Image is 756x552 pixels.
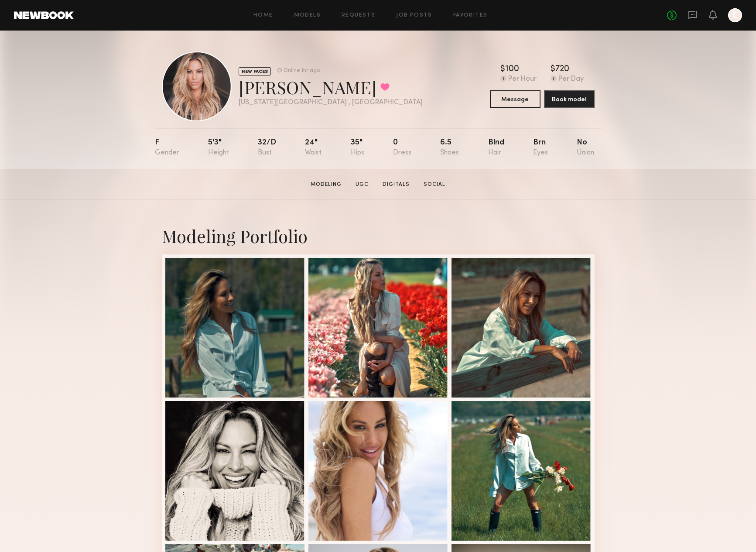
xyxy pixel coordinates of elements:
a: Models [294,13,321,18]
div: 100 [505,65,519,74]
a: Job Posts [396,13,432,18]
a: Requests [342,13,375,18]
a: UGC [352,181,372,189]
a: Home [253,13,273,18]
div: 24" [305,139,322,157]
div: Blnd [488,139,504,157]
button: Book model [544,90,595,108]
a: Modeling [307,181,345,189]
div: 720 [555,65,569,74]
div: 0 [393,139,411,157]
div: $ [500,65,505,74]
div: Per Hour [508,75,537,83]
div: 32/d [258,139,276,157]
div: Online 1hr ago [284,68,320,74]
div: No [577,139,594,157]
div: F [155,139,179,157]
div: Modeling Portfolio [162,224,595,247]
button: Message [490,90,540,108]
a: L [728,8,742,22]
div: [US_STATE][GEOGRAPHIC_DATA] , [GEOGRAPHIC_DATA] [239,99,423,106]
a: Social [420,181,449,189]
div: [PERSON_NAME] [239,75,423,99]
div: 6.5 [440,139,459,157]
div: Brn [533,139,548,157]
a: Favorites [453,13,488,18]
div: NEW FACES [239,67,271,75]
div: 35" [351,139,364,157]
div: Per Day [558,75,584,83]
div: $ [551,65,555,74]
a: Digitals [379,181,413,189]
div: 5'3" [208,139,229,157]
